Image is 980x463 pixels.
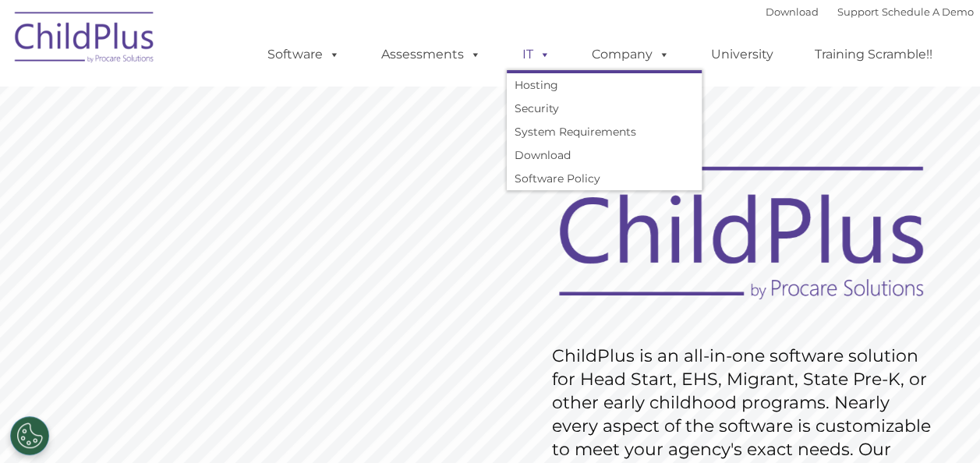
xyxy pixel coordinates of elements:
[507,143,702,167] a: Download
[837,5,879,18] a: Support
[576,39,685,70] a: Company
[507,73,702,97] a: Hosting
[507,120,702,143] a: System Requirements
[695,39,789,70] a: University
[507,39,566,70] a: IT
[366,39,497,70] a: Assessments
[882,5,974,18] a: Schedule A Demo
[10,416,49,455] button: Cookies Settings
[507,97,702,120] a: Security
[252,39,356,70] a: Software
[725,295,980,463] iframe: Chat Widget
[766,5,819,18] a: Download
[7,1,163,79] img: ChildPlus by Procare Solutions
[507,167,702,190] a: Software Policy
[766,5,974,18] font: |
[799,39,948,70] a: Training Scramble!!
